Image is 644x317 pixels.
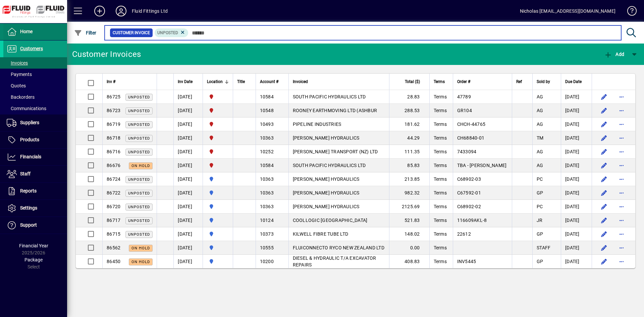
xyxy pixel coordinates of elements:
span: CHCH-44765 [457,122,486,127]
span: [PERSON_NAME] HYDRAULICS [293,135,360,141]
span: Invoiced [293,78,308,85]
td: [DATE] [173,172,203,186]
button: Edit [599,187,609,198]
td: [DATE] [561,145,592,159]
span: TBA - [PERSON_NAME] [457,163,507,168]
td: [DATE] [173,255,203,268]
span: COOLLOGIC [GEOGRAPHIC_DATA] [293,218,368,223]
span: Package [24,257,43,262]
span: Unposted [128,109,150,113]
div: Order # [457,78,508,85]
span: FLUID FITTINGS CHRISTCHURCH [207,134,229,142]
span: Terms [434,78,445,85]
span: AUCKLAND [207,189,229,196]
button: Edit [599,105,609,116]
span: 10363 [260,204,274,209]
td: [DATE] [561,131,592,145]
span: Account # [260,78,278,85]
button: Edit [599,160,609,171]
span: Unposted [128,191,150,195]
span: 7433094 [457,149,477,154]
button: Edit [599,133,609,143]
span: PC [537,176,543,182]
span: Home [20,29,33,34]
td: 213.85 [389,172,429,186]
button: Edit [599,119,609,130]
span: FLUID FITTINGS CHRISTCHURCH [207,93,229,100]
span: 10363 [260,190,274,195]
span: 10373 [260,231,274,237]
span: Unposted [128,232,150,237]
td: 85.83 [389,159,429,172]
a: Quotes [3,80,67,91]
span: Financials [20,154,41,159]
span: AUCKLAND [207,244,229,251]
td: [DATE] [173,186,203,200]
span: [PERSON_NAME] HYDRAULICS [293,204,360,209]
span: 86562 [107,245,120,250]
span: Customer Invoice [113,29,150,36]
a: Payments [3,69,67,80]
span: Unposted [128,123,150,127]
a: Suppliers [3,114,67,131]
td: [DATE] [173,145,203,159]
span: C68902-02 [457,204,481,209]
td: [DATE] [173,241,203,255]
span: Unposted [128,177,150,182]
td: 408.83 [389,255,429,268]
button: Edit [599,242,609,253]
span: Invoices [7,60,28,66]
div: Nicholas [EMAIL_ADDRESS][DOMAIN_NAME] [520,6,615,16]
span: DIESEL & HYDRAULIC T/A EXCAVATOR REPAIRS [293,255,376,267]
span: Unposted [128,95,150,99]
span: 86717 [107,218,120,223]
span: Terms [434,259,447,264]
td: [DATE] [561,227,592,241]
td: 2125.69 [389,200,429,214]
span: Order # [457,78,470,85]
button: More options [616,174,627,184]
button: Edit [599,256,609,267]
span: Customers [20,46,43,51]
span: AG [537,94,543,99]
span: AUCKLAND [207,230,229,238]
button: More options [616,215,627,226]
button: More options [616,229,627,239]
span: SOUTH PACIFIC HYDRAULICS LTD [293,163,366,168]
span: Quotes [7,83,26,88]
span: SOUTH PACIFIC HYDRAULICS LTD [293,94,366,99]
td: [DATE] [173,214,203,227]
span: Unposted [128,219,150,223]
span: ROONEY EARTHMOVING LTD (ASHBUR [293,108,377,113]
span: Location [207,78,223,85]
span: FLUID FITTINGS CHRISTCHURCH [207,148,229,155]
td: [DATE] [561,255,592,268]
button: Profile [110,5,132,17]
button: More options [616,146,627,157]
td: 44.29 [389,131,429,145]
span: Due Date [565,78,582,85]
span: 22612 [457,231,471,237]
span: Title [237,78,245,85]
td: 0.00 [389,241,429,255]
a: Invoices [3,57,67,69]
a: Financials [3,149,67,165]
a: Knowledge Base [622,1,636,23]
span: PIPELINE INDUSTRIES [293,122,341,127]
span: Terms [434,135,447,141]
td: 28.83 [389,90,429,104]
button: Edit [599,91,609,102]
td: [DATE] [561,186,592,200]
a: Settings [3,200,67,217]
span: Terms [434,190,447,195]
td: [DATE] [561,241,592,255]
td: [DATE] [173,104,203,117]
div: Due Date [565,78,588,85]
span: AG [537,122,543,127]
span: Inv Date [178,78,193,85]
span: 116609AKL-8 [457,218,487,223]
td: [DATE] [561,117,592,131]
span: Terms [434,231,447,237]
span: GP [537,231,543,237]
td: 982.32 [389,186,429,200]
